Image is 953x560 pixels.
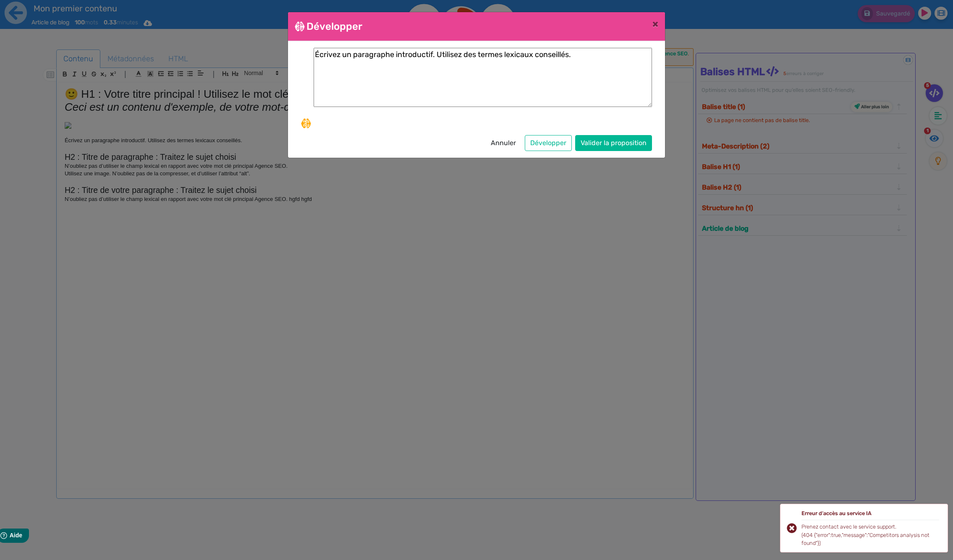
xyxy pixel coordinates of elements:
[485,135,521,151] button: Annuler
[801,523,939,547] div: Prenez contact avec le service support. (404 {"error":true,"message":"Competitors analysis not fo...
[801,509,939,520] div: Erreur d‘accès au service IA
[43,7,55,13] span: Aide
[652,18,658,30] span: ×
[646,12,665,36] button: Close
[525,135,572,151] button: Développer
[575,135,652,151] button: Valider la proposition
[295,19,362,34] h4: Développer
